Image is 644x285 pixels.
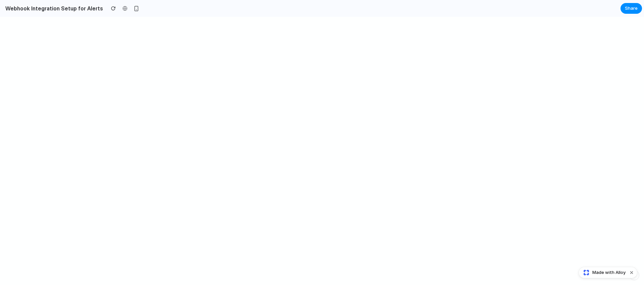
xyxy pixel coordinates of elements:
h2: Webhook Integration Setup for Alerts [3,4,103,12]
button: Dismiss watermark [628,269,636,277]
span: Made with Alloy [592,269,626,276]
span: Share [625,5,638,12]
button: Share [621,3,642,14]
a: Made with Alloy [579,269,626,276]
